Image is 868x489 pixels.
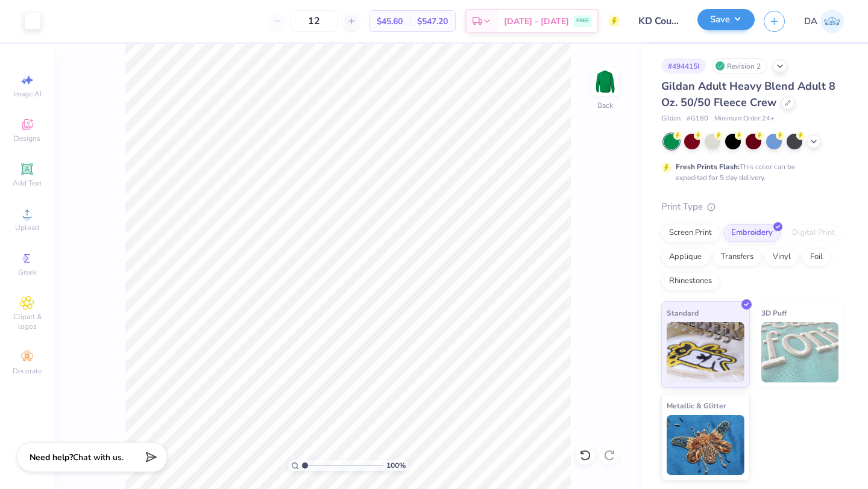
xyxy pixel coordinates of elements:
div: Transfers [713,248,761,266]
div: Screen Print [661,224,720,242]
span: Image AI [13,89,42,99]
span: Designs [14,134,40,143]
div: Digital Print [784,224,843,242]
div: Embroidery [723,224,781,242]
div: Rhinestones [661,272,720,290]
span: Chat with us. [73,452,124,463]
img: Damarys Aceituno [820,10,844,33]
span: Gildan [661,114,681,124]
span: [DATE] - [DATE] [504,15,569,28]
img: 3D Puff [761,322,839,382]
div: Revision 2 [712,58,767,73]
span: Gildan Adult Heavy Blend Adult 8 Oz. 50/50 Fleece Crew [661,79,835,110]
span: 100 % [386,460,406,471]
strong: Need help? [30,452,73,463]
span: Add Text [13,178,42,188]
input: Untitled Design [629,9,688,33]
span: Standard [667,307,699,319]
img: Standard [667,322,744,382]
span: Minimum Order: 24 + [714,114,775,124]
div: Applique [661,248,709,266]
div: This color can be expedited for 5 day delivery. [676,161,824,183]
div: Back [597,100,613,111]
span: Clipart & logos [6,312,48,331]
span: Greek [18,267,37,277]
span: FREE [576,17,589,25]
span: $45.60 [377,15,403,28]
span: 3D Puff [761,307,787,319]
button: Save [697,9,755,30]
span: DA [804,14,817,28]
input: – – [291,10,338,32]
div: # 494415I [661,58,706,73]
a: DA [804,10,844,33]
span: # G180 [687,114,708,124]
strong: Fresh Prints Flash: [676,162,740,172]
div: Print Type [661,200,844,214]
div: Foil [802,248,831,266]
img: Metallic & Glitter [667,415,744,475]
span: $547.20 [417,15,448,28]
span: Upload [15,223,39,232]
img: Back [593,70,617,94]
span: Decorate [13,366,42,376]
span: Metallic & Glitter [667,399,726,412]
div: Vinyl [765,248,799,266]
